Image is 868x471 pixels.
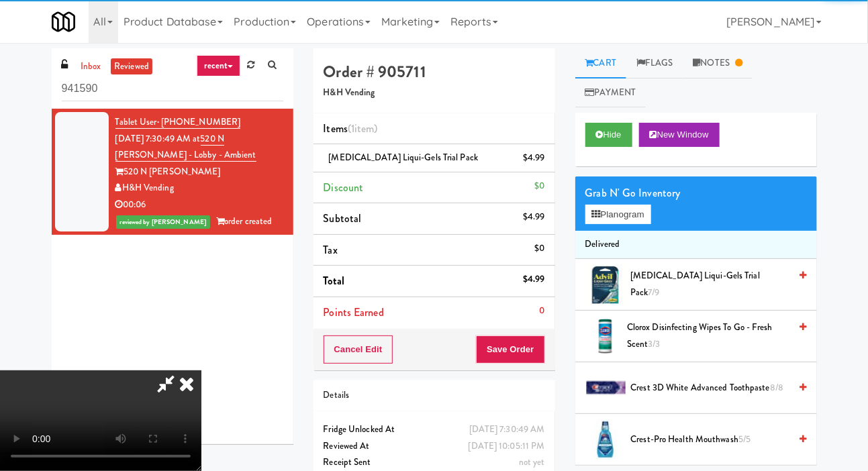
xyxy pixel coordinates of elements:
[476,335,544,364] button: Save Order
[324,335,393,364] button: Cancel Edit
[575,78,646,108] a: Payment
[523,150,545,166] div: $4.99
[329,151,479,164] span: [MEDICAL_DATA] Liqui-Gels Trial Pack
[62,76,283,101] input: Search vision orders
[324,438,545,455] div: Reviewed At
[324,88,545,98] h5: H&H Vending
[469,438,545,455] div: [DATE] 10:05:11 PM
[585,183,807,203] div: Grab N' Go Inventory
[622,319,806,352] div: Clorox Disinfecting Wipes To Go - Fresh Scent3/3
[324,273,345,289] span: Total
[534,240,544,257] div: $0
[111,58,152,75] a: reviewed
[324,211,362,226] span: Subtotal
[585,123,632,147] button: Hide
[648,337,661,350] span: 3/3
[469,421,545,438] div: [DATE] 7:30:49 AM
[52,10,75,34] img: Micromart
[197,55,241,76] a: recent
[324,387,545,404] div: Details
[115,180,283,197] div: H&H Vending
[534,178,544,195] div: $0
[639,123,720,147] button: New Window
[625,268,807,301] div: [MEDICAL_DATA] Liqui-Gels Trial Pack7/9
[324,421,545,438] div: Fridge Unlocked At
[648,286,659,299] span: 7/9
[627,319,789,352] span: Clorox Disinfecting Wipes To Go - Fresh Scent
[626,48,683,78] a: Flags
[354,121,374,136] ng-pluralize: item
[575,231,817,259] li: Delivered
[157,115,241,128] span: · [PHONE_NUMBER]
[523,209,545,225] div: $4.99
[115,132,201,145] span: [DATE] 7:30:49 AM at
[324,454,545,471] div: Receipt Sent
[631,431,790,448] span: Crest-Pro Health Mouthwash
[348,121,378,136] span: (1 )
[626,380,807,397] div: Crest 3D White Advanced Toothpaste8/8
[630,268,789,301] span: [MEDICAL_DATA] Liqui-Gels Trial Pack
[539,303,544,319] div: 0
[575,48,627,78] a: Cart
[519,456,545,468] span: not yet
[52,109,293,235] li: Tablet User· [PHONE_NUMBER][DATE] 7:30:49 AM at520 N [PERSON_NAME] - Lobby - Ambient520 N [PERSON...
[770,381,783,394] span: 8/8
[115,197,283,213] div: 00:06
[585,205,651,225] button: Planogram
[115,164,283,180] div: 520 N [PERSON_NAME]
[324,305,384,320] span: Points Earned
[115,115,241,129] a: Tablet User· [PHONE_NUMBER]
[216,215,272,227] span: order created
[683,48,753,78] a: Notes
[631,380,790,397] span: Crest 3D White Advanced Toothpaste
[116,215,211,229] span: reviewed by [PERSON_NAME]
[738,433,751,446] span: 5/5
[324,180,364,195] span: Discount
[77,58,105,75] a: inbox
[626,431,807,448] div: Crest-Pro Health Mouthwash5/5
[324,242,338,258] span: Tax
[324,121,378,136] span: Items
[324,63,545,81] h4: Order # 905711
[523,271,545,288] div: $4.99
